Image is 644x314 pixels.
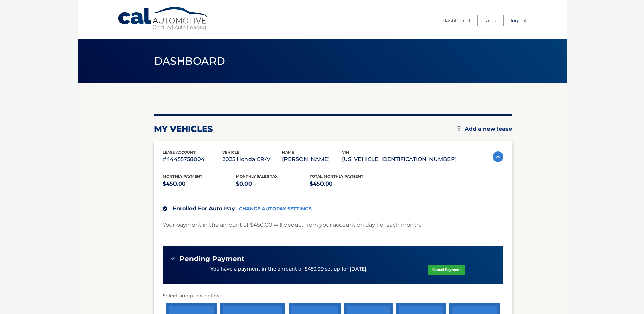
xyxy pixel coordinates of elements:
a: Cancel Payment [428,265,465,275]
a: FAQ's [484,15,496,26]
span: vin [342,150,349,155]
p: #44455758004 [163,155,222,164]
span: Pending Payment [180,255,245,263]
span: Enrolled For Auto Pay [172,205,235,212]
p: $0.00 [236,179,310,189]
h2: my vehicles [154,124,213,134]
img: add.svg [457,126,461,131]
a: CHANGE AUTOPAY SETTINGS [239,206,312,212]
a: Add a new lease [457,126,512,133]
a: Logout [511,15,527,26]
p: Select an option below: [163,292,503,300]
p: Your payment in the amount of $450.00 will deduct from your account on day 1 of each month. [163,220,421,230]
span: lease account [163,150,196,155]
img: check.svg [163,206,167,211]
p: [PERSON_NAME] [282,155,342,164]
span: Total Monthly Payment [310,174,363,179]
span: Monthly Payment [163,174,202,179]
span: Dashboard [154,55,225,67]
p: You have a payment in the amount of $450.00 set up for [DATE]. [210,265,367,273]
p: $450.00 [310,179,383,189]
a: Cal Automotive [117,7,209,31]
p: 2025 Honda CR-V [222,155,282,164]
p: [US_VEHICLE_IDENTIFICATION_NUMBER] [342,155,457,164]
img: check-green.svg [171,256,176,261]
span: Monthly sales Tax [236,174,278,179]
p: $450.00 [163,179,236,189]
span: name [282,150,294,155]
img: accordion-active.svg [493,151,503,162]
span: vehicle [222,150,239,155]
a: Dashboard [443,15,470,26]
